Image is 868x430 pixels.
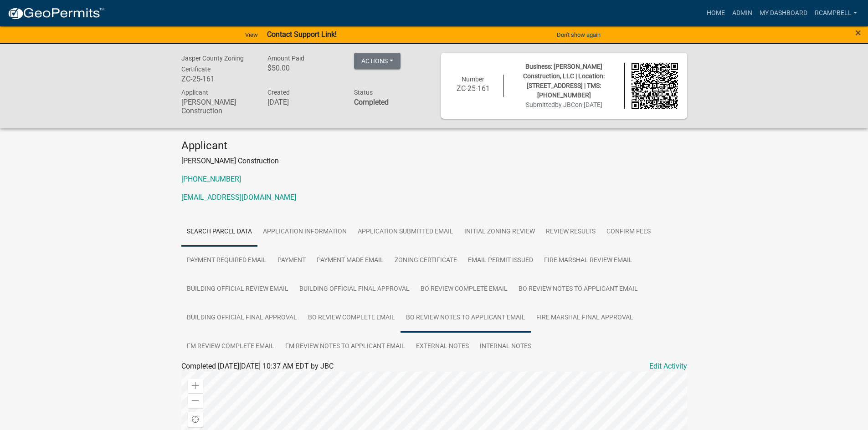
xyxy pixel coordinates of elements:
[181,89,208,96] span: Applicant
[181,304,303,333] a: Building Official Final Approval
[513,275,643,304] a: BO Review Notes to Applicant Email
[352,218,459,247] a: Application Submitted Email
[181,362,334,370] span: Completed [DATE][DATE] 10:37 AM EDT by JBC
[553,27,604,42] button: Don't show again
[811,5,861,22] a: rcampbell
[462,246,539,275] a: Email Permit Issued
[181,55,244,73] span: Jasper County Zoning Certificate
[267,98,340,106] h6: [DATE]
[311,246,389,275] a: Payment Made Email
[188,412,203,427] div: Find my location
[415,275,513,304] a: BO Review Complete Email
[555,101,575,108] span: by JBC
[303,304,401,333] a: BO Review Complete Email
[181,175,241,183] a: [PHONE_NUMBER]
[181,275,294,304] a: Building Official Review Email
[462,76,484,83] span: Number
[632,63,678,109] img: QR code
[267,55,304,62] span: Amount Paid
[526,101,602,108] span: Submitted on [DATE]
[257,218,352,247] a: Application Information
[181,193,296,202] a: [EMAIL_ADDRESS][DOMAIN_NAME]
[272,246,311,275] a: Payment
[459,218,540,247] a: Initial Zoning Review
[450,84,497,93] h6: ZC-25-161
[855,26,861,39] span: ×
[241,27,262,42] a: View
[855,27,861,38] button: Close
[540,218,601,247] a: Review Results
[181,139,687,152] h4: Applicant
[601,218,656,247] a: Confirm Fees
[181,156,687,167] p: [PERSON_NAME] Construction
[539,246,638,275] a: Fire Marshal Review Email
[280,332,411,361] a: FM Review Notes to Applicant Email
[294,275,415,304] a: Building Official Final Approval
[188,393,203,408] div: Zoom out
[401,304,531,333] a: BO Review Notes to Applicant Email
[181,246,272,275] a: Payment Required Email
[389,246,462,275] a: Zoning Certificate
[354,89,373,96] span: Status
[649,361,687,372] a: Edit Activity
[354,53,401,69] button: Actions
[267,64,340,72] h6: $50.00
[181,332,280,361] a: FM Review Complete Email
[703,5,729,22] a: Home
[181,75,254,83] h6: ZC-25-161
[188,379,203,393] div: Zoom in
[729,5,756,22] a: Admin
[474,332,537,361] a: Internal Notes
[354,98,389,106] strong: Completed
[411,332,474,361] a: External Notes
[181,98,254,115] h6: [PERSON_NAME] Construction
[181,218,257,247] a: Search Parcel Data
[756,5,811,22] a: My Dashboard
[267,89,290,96] span: Created
[531,304,639,333] a: Fire Marshal Final Approval
[267,30,337,39] strong: Contact Support Link!
[523,63,605,99] span: Business: [PERSON_NAME] Construction, LLC | Location: [STREET_ADDRESS] | TMS: [PHONE_NUMBER]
